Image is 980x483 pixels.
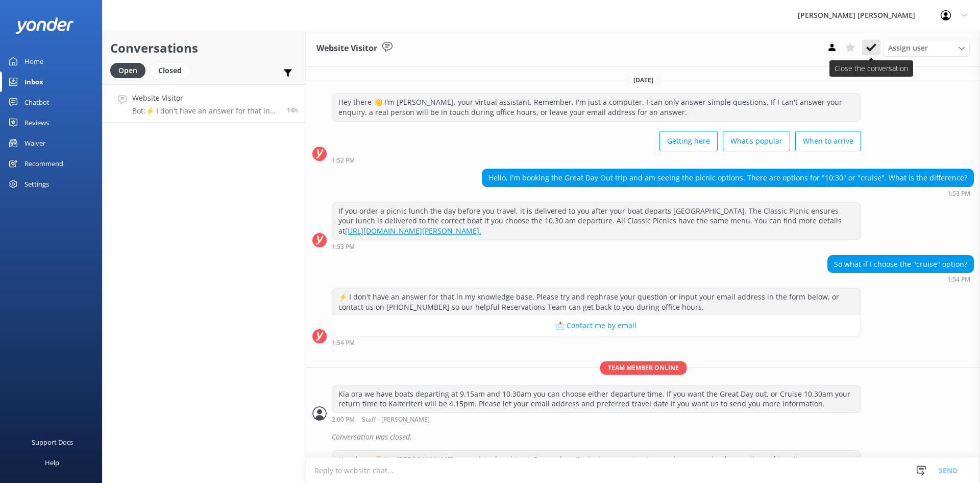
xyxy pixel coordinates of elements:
div: Sep 11 2025 01:53pm (UTC +12:00) Pacific/Auckland [482,190,974,197]
div: Help [45,452,59,473]
div: Waiver [24,133,45,153]
h4: Website Visitor [132,93,279,104]
p: Bot: ⚡ I don't have an answer for that in my knowledge base. Please try and rephrase your questio... [132,106,279,116]
div: Home [24,51,43,72]
h2: Conversations [110,38,298,58]
div: Settings [24,174,49,194]
div: So what if I choose the "cruise" option? [828,256,973,273]
div: Kia ora we have boats departing at 9.15am and 10.30am you can choose either departure time. If yo... [332,385,861,412]
div: Hello, I'm booking the Great Day Out trip and am seeing the picnic options. There are options for... [482,169,973,187]
strong: 1:54 PM [947,277,970,283]
div: Chatbot [24,92,50,112]
strong: 2:00 PM [332,417,355,423]
img: yonder-white-logo.png [15,17,74,34]
button: Getting here [659,131,718,151]
strong: 1:52 PM [332,157,355,164]
div: Conversation was closed. [332,428,974,446]
div: Sep 11 2025 01:53pm (UTC +12:00) Pacific/Auckland [332,243,861,250]
div: 2025-09-11T02:00:47.084 [312,428,974,446]
div: Assign User [883,40,970,56]
h3: Website Visitor [316,42,377,55]
button: 📩 Contact me by email [332,315,861,336]
button: When to arrive [795,131,861,151]
span: Sep 11 2025 04:38pm (UTC +12:00) Pacific/Auckland [287,106,298,114]
strong: 1:53 PM [332,244,355,250]
a: Website VisitorBot:⚡ I don't have an answer for that in my knowledge base. Please try and rephras... [103,84,306,123]
span: Team member online [600,361,687,374]
div: Sep 11 2025 01:52pm (UTC +12:00) Pacific/Auckland [332,156,861,164]
div: Hey there 👋 I'm [PERSON_NAME], your virtual assistant. Remember, I'm just a computer. I can only ... [332,451,861,478]
a: [URL][DOMAIN_NAME][PERSON_NAME]. [345,226,481,236]
div: Open [110,63,145,78]
span: Staff - [PERSON_NAME] [362,417,430,423]
a: Open [110,64,151,76]
span: [DATE] [627,76,659,84]
div: Support Docs [32,432,73,452]
strong: 1:53 PM [947,191,970,197]
div: Hey there 👋 I'm [PERSON_NAME], your virtual assistant. Remember, I'm just a computer. I can only ... [332,94,861,121]
div: ⚡ I don't have an answer for that in my knowledge base. Please try and rephrase your question or ... [332,288,861,315]
div: Sep 11 2025 02:00pm (UTC +12:00) Pacific/Auckland [332,416,861,423]
span: Assign user [888,42,928,54]
strong: 1:54 PM [332,340,355,346]
div: Sep 11 2025 01:54pm (UTC +12:00) Pacific/Auckland [827,275,974,283]
div: Sep 11 2025 01:54pm (UTC +12:00) Pacific/Auckland [332,339,861,346]
button: What's popular [723,131,790,151]
div: If you order a picnic lunch the day before you travel, it is delivered to you after your boat dep... [332,202,861,240]
div: Reviews [24,112,49,133]
div: Recommend [24,153,63,174]
div: Closed [151,63,189,78]
div: Inbox [24,72,43,92]
a: Closed [151,64,194,76]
